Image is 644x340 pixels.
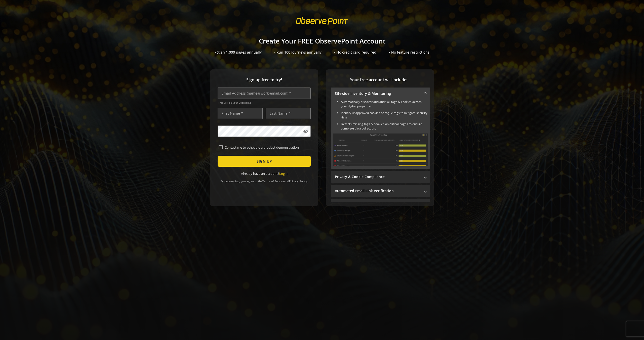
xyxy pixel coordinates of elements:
span: Your free account will include: [331,77,426,83]
input: Email Address (name@work-email.com) * [218,88,311,99]
img: Sitewide Inventory & Monitoring [333,133,428,166]
input: Last Name * [266,108,311,119]
div: Already have an account? [218,171,311,176]
mat-expansion-panel-header: Automated Email Link Verification [331,185,430,197]
li: Identify unapproved cookies or rogue tags to mitigate security risks. [341,111,428,120]
div: • No feature restrictions [389,50,429,55]
mat-panel-title: Automated Email Link Verification [335,188,420,193]
mat-panel-title: Privacy & Cookie Compliance [335,174,420,179]
mat-expansion-panel-header: Performance Monitoring with Web Vitals [331,199,430,211]
a: Privacy Policy [289,179,307,183]
div: • Run 100 Journeys annually [274,50,321,55]
a: Login [279,171,288,176]
div: Sitewide Inventory & Monitoring [331,100,430,169]
div: • No credit card required [334,50,376,55]
div: By proceeding, you agree to the and . [218,176,311,183]
li: Automatically discover and audit all tags & cookies across your digital properties. [341,100,428,109]
a: Terms of Service [262,179,284,183]
mat-icon: visibility [303,129,308,134]
li: Detects missing tags & cookies on critical pages to ensure complete data collection. [341,122,428,131]
input: First Name * [218,108,263,119]
span: SIGN UP [257,157,272,166]
span: This will be your Username [218,101,311,104]
span: Sign-up free to try! [218,77,311,83]
mat-expansion-panel-header: Privacy & Cookie Compliance [331,171,430,183]
mat-panel-title: Sitewide Inventory & Monitoring [335,91,420,96]
label: Contact me to schedule a product demonstration [223,145,310,150]
div: • Scan 1,000 pages annually [215,50,262,55]
button: SIGN UP [218,156,311,167]
mat-expansion-panel-header: Sitewide Inventory & Monitoring [331,88,430,100]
